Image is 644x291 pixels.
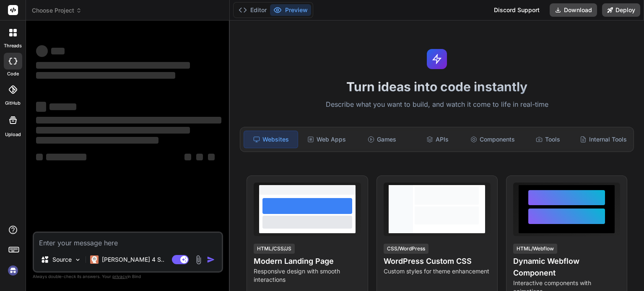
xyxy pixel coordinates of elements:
button: Editor [235,4,270,16]
h1: Turn ideas into code instantly [235,79,639,94]
button: Deploy [602,3,640,17]
div: CSS/WordPress [384,244,428,254]
p: Responsive design with smooth interactions [254,267,361,284]
h4: WordPress Custom CSS [384,255,491,267]
img: Pick Models [74,256,81,263]
img: signin [6,263,20,278]
label: threads [4,42,22,49]
p: Source [52,255,72,264]
span: ‌ [46,154,86,160]
h4: Modern Landing Page [254,255,361,267]
p: [PERSON_NAME] 4 S.. [102,255,164,264]
label: code [7,70,19,77]
p: Custom styles for theme enhancement [384,267,491,276]
div: APIs [410,131,464,148]
img: icon [207,255,215,264]
div: Tools [521,131,575,148]
span: ‌ [36,117,221,124]
div: Websites [244,131,298,148]
span: ‌ [36,62,190,69]
span: privacy [112,274,127,279]
label: GitHub [5,100,21,107]
img: Claude 4 Sonnet [90,255,99,264]
span: ‌ [36,137,158,144]
span: ‌ [36,154,43,160]
div: Internal Tools [576,131,630,148]
span: ‌ [36,102,46,112]
button: Download [550,3,597,17]
p: Describe what you want to build, and watch it come to life in real-time [235,99,639,110]
span: Choose Project [32,6,82,15]
div: Games [355,131,409,148]
img: attachment [194,255,203,265]
span: ‌ [36,72,175,79]
div: Components [466,131,519,148]
div: HTML/CSS/JS [254,244,295,254]
span: ‌ [36,127,190,134]
span: ‌ [49,103,76,110]
h4: Dynamic Webflow Component [513,255,620,279]
div: Web Apps [300,131,353,148]
span: ‌ [196,154,203,160]
button: Preview [270,4,311,16]
span: ‌ [184,154,191,160]
span: ‌ [36,45,48,57]
div: HTML/Webflow [513,244,557,254]
label: Upload [5,131,21,138]
div: Discord Support [489,3,545,17]
p: Always double-check its answers. Your in Bind [33,273,223,281]
span: ‌ [51,48,65,54]
span: ‌ [208,154,215,160]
